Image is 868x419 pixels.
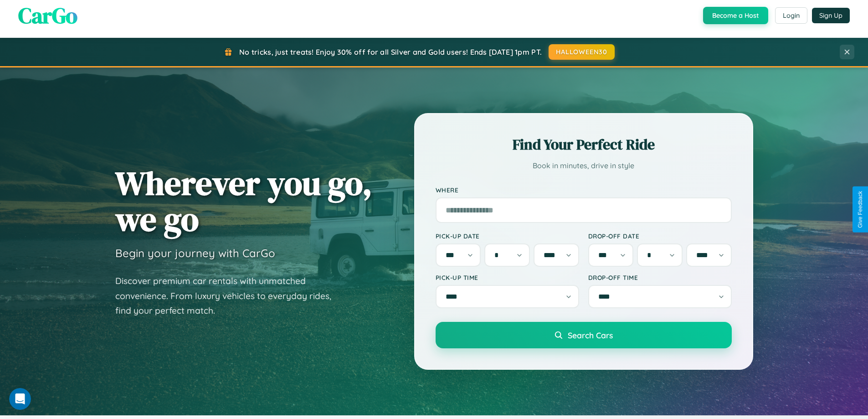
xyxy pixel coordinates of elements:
label: Drop-off Date [588,232,732,240]
label: Pick-up Time [436,274,579,281]
span: No tricks, just treats! Enjoy 30% off for all Silver and Gold users! Ends [DATE] 1pm PT. [239,47,542,57]
h2: Find Your Perfect Ride [436,134,732,155]
button: Become a Host [703,7,768,24]
label: Drop-off Time [588,274,732,281]
button: Sign Up [812,8,850,23]
h3: Begin your journey with CarGo [115,246,275,260]
p: Discover premium car rentals with unmatched convenience. From luxury vehicles to everyday rides, ... [115,274,343,318]
iframe: Intercom live chat [9,388,31,410]
button: Search Cars [436,322,732,348]
button: HALLOWEEN30 [549,44,615,60]
h1: Wherever you go, we go [115,165,372,237]
label: Pick-up Date [436,232,579,240]
div: Give Feedback [857,191,863,228]
button: Login [775,7,807,24]
label: Where [436,186,732,194]
p: Book in minutes, drive in style [436,159,732,172]
span: CarGo [18,0,77,31]
span: Search Cars [568,330,613,340]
